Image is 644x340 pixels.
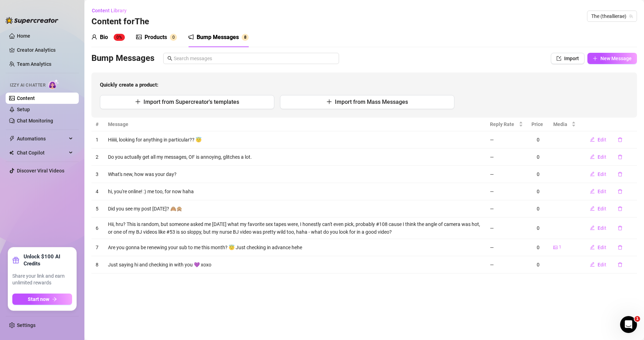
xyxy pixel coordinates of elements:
[17,44,73,56] a: Creator Analytics
[52,297,57,302] span: arrow-right
[620,316,637,333] iframe: Intercom live chat
[598,262,606,267] span: Edit
[531,136,545,144] div: 0
[486,149,528,166] td: —
[531,170,545,178] div: 0
[553,245,557,250] span: picture
[114,34,125,41] sup: 0%
[618,172,623,177] span: delete
[486,256,528,273] td: —
[48,79,59,89] img: AI Chatter
[104,149,486,166] td: Do you actually get all my messages, OF is annoying, glitches a lot.
[91,239,104,256] td: 7
[104,218,486,239] td: Hii, hru? This is random, but someone asked me [DATE] what my favorite sex tapes were, I honestly...
[584,151,612,163] button: Edit
[91,34,97,40] span: user
[598,154,606,160] span: Edit
[486,166,528,183] td: —
[91,5,132,16] button: Content Library
[590,189,595,194] span: edit
[17,168,64,174] a: Discover Viral Videos
[584,169,612,180] button: Edit
[6,17,58,24] img: logo-BBDzfeDw.svg
[17,133,67,144] span: Automations
[556,56,561,61] span: import
[100,95,274,109] button: Import from Supercreator's templates
[100,82,158,88] strong: Quickly create a product:
[486,118,528,131] th: Reply Rate
[590,262,595,267] span: edit
[326,99,332,105] span: plus
[618,226,623,231] span: delete
[531,261,545,269] div: 0
[28,296,49,302] span: Start now
[584,222,612,234] button: Edit
[618,206,623,211] span: delete
[91,53,154,64] h3: Bump Messages
[598,225,606,231] span: Edit
[587,53,637,64] button: New Message
[612,203,628,214] button: delete
[170,34,177,41] sup: 0
[17,61,51,67] a: Team Analytics
[553,120,570,128] span: Media
[584,242,612,253] button: Edit
[486,200,528,218] td: —
[598,171,606,177] span: Edit
[135,99,141,105] span: plus
[91,218,104,239] td: 6
[17,147,67,158] span: Chat Copilot
[188,34,194,40] span: notification
[9,136,15,141] span: thunderbolt
[486,131,528,149] td: —
[591,11,633,21] span: The (theallierae)
[598,245,606,250] span: Edit
[104,200,486,218] td: Did you see my post [DATE]? 🙈🙊
[244,35,247,40] span: 8
[629,14,633,18] span: team
[584,203,612,214] button: Edit
[335,99,408,105] span: Import from Mass Messages
[612,242,628,253] button: delete
[612,151,628,163] button: delete
[136,34,142,40] span: picture
[174,55,335,62] input: Search messages
[593,56,598,61] span: plus
[618,137,623,142] span: delete
[91,183,104,200] td: 4
[531,153,545,161] div: 0
[17,107,30,112] a: Setup
[17,118,53,124] a: Chat Monitoring
[551,53,585,64] button: Import
[490,120,518,128] span: Reply Rate
[91,131,104,149] td: 1
[590,154,595,159] span: edit
[549,118,580,131] th: Media
[527,118,549,131] th: Price
[167,56,172,61] span: search
[104,166,486,183] td: What's new, how was your day?
[9,150,14,155] img: Chat Copilot
[100,33,108,42] div: Bio
[486,239,528,256] td: —
[24,253,72,267] strong: Unlock $100 AI Credits
[598,206,606,212] span: Edit
[17,33,30,39] a: Home
[612,134,628,145] button: delete
[531,205,545,213] div: 0
[584,259,612,270] button: Edit
[91,118,104,131] th: #
[91,149,104,166] td: 2
[197,33,239,42] div: Bump Messages
[17,95,35,101] a: Content
[12,273,72,287] span: Share your link and earn unlimited rewards
[91,166,104,183] td: 3
[104,256,486,273] td: Just saying hi and checking in with you 💜 xoxo
[531,188,545,195] div: 0
[17,322,36,328] a: Settings
[531,224,545,232] div: 0
[91,16,149,27] h3: Content for The
[598,137,606,143] span: Edit
[612,169,628,180] button: delete
[618,155,623,159] span: delete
